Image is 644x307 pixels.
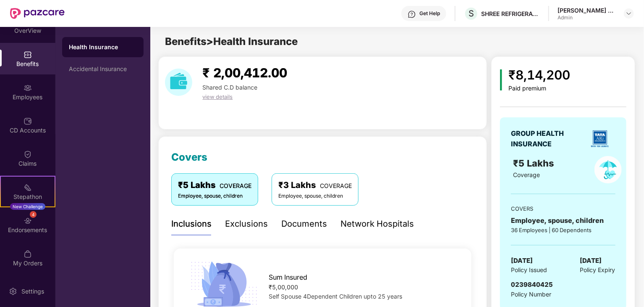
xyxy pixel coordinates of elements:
[24,217,32,225] img: svg+xml;base64,PHN2ZyBpZD0iRW5kb3JzZW1lbnRzIiB4bWxucz0iaHR0cDovL3d3dy53My5vcmcvMjAwMC9zdmciIHdpZH...
[469,8,474,19] span: S
[202,93,233,100] span: view details
[500,69,502,90] img: icon
[1,193,55,201] div: Stepathon
[278,192,352,200] div: Employee, spouse, children
[511,291,551,298] span: Policy Number
[171,217,212,230] div: Inclusions
[269,272,307,283] span: Sum Insured
[10,8,65,19] img: New Pazcare Logo
[511,281,553,288] span: 0239840425
[19,287,47,296] div: Settings
[580,265,615,275] span: Policy Expiry
[178,192,251,200] div: Employee, spouse, children
[225,217,268,230] div: Exclusions
[511,204,615,213] div: COVERS
[278,179,352,192] div: ₹3 Lakhs
[511,215,615,226] div: Employee, spouse, children
[269,293,402,300] span: Self Spouse 4Dependent Children upto 25 years
[481,10,540,18] div: SHREE REFRIGERATIONS LIMITED
[24,150,32,159] img: svg+xml;base64,PHN2ZyBpZD0iQ2xhaW0iIHhtbG5zPSJodHRwOi8vd3d3LnczLm9yZy8yMDAwL3N2ZyIgd2lkdGg9IjIwIi...
[408,10,416,19] img: svg+xml;base64,PHN2ZyBpZD0iSGVscC0zMngzMiIgeG1sbnM9Imh0dHA6Ly93d3cudzMub3JnLzIwMDAvc3ZnIiB3aWR0aD...
[165,35,298,48] span: Benefits > Health Insurance
[202,84,257,91] span: Shared C.D balance
[9,287,17,296] img: svg+xml;base64,PHN2ZyBpZD0iU2V0dGluZy0yMHgyMCIgeG1sbnM9Imh0dHA6Ly93d3cudzMub3JnLzIwMDAvc3ZnIiB3aW...
[594,156,622,183] img: policyIcon
[24,117,32,125] img: svg+xml;base64,PHN2ZyBpZD0iQ0RfQWNjb3VudHMiIGRhdGEtbmFtZT0iQ0QgQWNjb3VudHMiIHhtbG5zPSJodHRwOi8vd3...
[171,151,207,163] span: Covers
[24,250,32,258] img: svg+xml;base64,PHN2ZyBpZD0iTXlfT3JkZXJzIiBkYXRhLW5hbWU9Ik15IE9yZGVycyIgeG1sbnM9Imh0dHA6Ly93d3cudz...
[513,158,557,169] span: ₹5 Lakhs
[69,43,137,51] div: Health Insurance
[511,256,533,266] span: [DATE]
[10,203,45,210] div: New Challenge
[513,171,540,178] span: Coverage
[220,182,251,189] span: COVERAGE
[320,182,352,189] span: COVERAGE
[24,50,32,59] img: svg+xml;base64,PHN2ZyBpZD0iQmVuZWZpdHMiIHhtbG5zPSJodHRwOi8vd3d3LnczLm9yZy8yMDAwL3N2ZyIgd2lkdGg9Ij...
[511,265,547,275] span: Policy Issued
[580,256,602,266] span: [DATE]
[24,84,32,92] img: svg+xml;base64,PHN2ZyBpZD0iRW1wbG95ZWVzIiB4bWxucz0iaHR0cDovL3d3dy53My5vcmcvMjAwMC9zdmciIHdpZHRoPS...
[509,85,571,92] div: Paid premium
[509,65,571,85] div: ₹8,14,200
[340,217,414,230] div: Network Hospitals
[511,226,615,234] div: 36 Employees | 60 Dependents
[24,183,32,192] img: svg+xml;base64,PHN2ZyB4bWxucz0iaHR0cDovL3d3dy53My5vcmcvMjAwMC9zdmciIHdpZHRoPSIyMSIgaGVpZ2h0PSIyMC...
[558,6,616,14] div: [PERSON_NAME] Kale
[269,283,458,292] div: ₹5,00,000
[558,14,616,21] div: Admin
[626,10,632,17] img: svg+xml;base64,PHN2ZyBpZD0iRHJvcGRvd24tMzJ4MzIiIHhtbG5zPSJodHRwOi8vd3d3LnczLm9yZy8yMDAwL3N2ZyIgd2...
[419,10,440,17] div: Get Help
[511,128,584,149] div: GROUP HEALTH INSURANCE
[202,65,287,80] span: ₹ 2,00,412.00
[30,211,37,218] div: 4
[587,126,613,151] img: insurerLogo
[178,179,251,192] div: ₹5 Lakhs
[69,66,137,72] div: Accidental Insurance
[281,217,327,230] div: Documents
[165,69,192,96] img: download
